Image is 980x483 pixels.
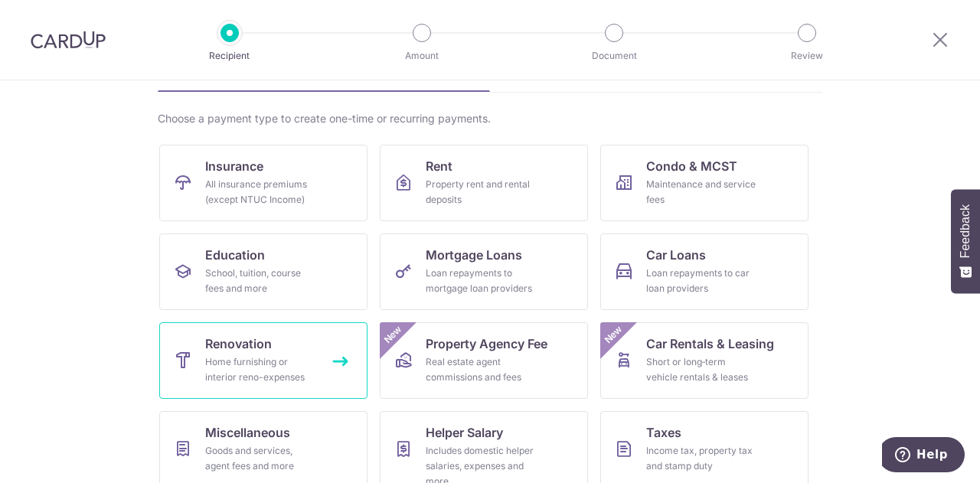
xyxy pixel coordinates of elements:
[426,177,536,207] div: Property rent and rental deposits
[159,145,367,221] a: InsuranceAll insurance premiums (except NTUC Income)
[426,246,522,264] span: Mortgage Loans
[600,322,808,399] a: Car Rentals & LeasingShort or long‑term vehicle rentals & leasesNew
[646,423,681,442] span: Taxes
[882,437,965,475] iframe: Opens a widget where you can find more information
[426,423,503,442] span: Helper Salary
[646,177,756,207] div: Maintenance and service fees
[205,157,263,175] span: Insurance
[205,354,315,385] div: Home furnishing or interior reno-expenses
[557,48,671,64] p: Document
[365,48,479,64] p: Amount
[158,111,822,126] div: Choose a payment type to create one-time or recurring payments.
[380,322,588,399] a: Property Agency FeeReal estate agent commissions and feesNew
[426,157,452,175] span: Rent
[600,145,808,221] a: Condo & MCSTMaintenance and service fees
[380,145,588,221] a: RentProperty rent and rental deposits
[601,322,626,348] span: New
[426,354,536,385] div: Real estate agent commissions and fees
[646,443,756,474] div: Income tax, property tax and stamp duty
[646,354,756,385] div: Short or long‑term vehicle rentals & leases
[750,48,864,64] p: Review
[646,266,756,296] div: Loan repayments to car loan providers
[205,246,265,264] span: Education
[959,204,972,258] span: Feedback
[646,246,706,264] span: Car Loans
[380,233,588,310] a: Mortgage LoansLoan repayments to mortgage loan providers
[646,335,774,353] span: Car Rentals & Leasing
[159,233,367,310] a: EducationSchool, tuition, course fees and more
[205,423,290,442] span: Miscellaneous
[31,31,106,49] img: CardUp
[600,233,808,310] a: Car LoansLoan repayments to car loan providers
[205,335,272,353] span: Renovation
[381,322,406,348] span: New
[173,48,286,64] p: Recipient
[205,177,315,207] div: All insurance premiums (except NTUC Income)
[159,322,367,399] a: RenovationHome furnishing or interior reno-expenses
[646,157,737,175] span: Condo & MCST
[205,266,315,296] div: School, tuition, course fees and more
[426,266,536,296] div: Loan repayments to mortgage loan providers
[426,335,547,353] span: Property Agency Fee
[951,189,980,293] button: Feedback - Show survey
[205,443,315,474] div: Goods and services, agent fees and more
